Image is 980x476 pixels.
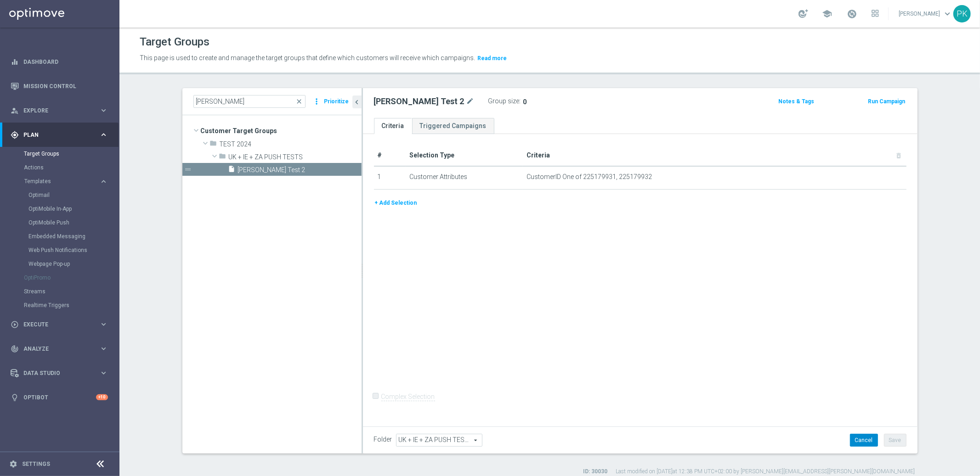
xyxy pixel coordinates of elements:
div: Templates [24,179,99,184]
button: Prioritize [323,95,351,108]
span: Plan [23,132,99,138]
a: Realtime Triggers [24,302,96,309]
a: Mission Control [23,74,108,98]
i: settings [9,460,17,468]
div: Target Groups [24,147,119,161]
td: 1 [374,166,406,189]
i: folder [219,152,227,163]
a: Actions [24,164,96,171]
div: Data Studio [11,369,99,377]
span: Templates [24,179,90,184]
span: This page is used to create and manage the target groups that define which customers will receive... [140,54,475,62]
span: school [822,9,832,19]
button: Read more [476,53,508,63]
div: Mission Control [10,83,108,90]
button: chevron_left [352,95,362,108]
button: equalizer Dashboard [10,58,108,66]
span: TEST 2024 [220,140,362,148]
div: Mission Control [11,74,108,98]
label: Folder [374,436,392,443]
a: Optimail [28,191,96,199]
div: OptiMobile Push [28,216,119,230]
div: OptiMobile In-App [28,202,119,216]
span: Paul Test 2 [238,166,362,174]
div: Execute [11,320,99,329]
span: Explore [23,108,99,113]
i: track_changes [11,345,19,353]
div: Explore [11,106,99,115]
div: gps_fixed Plan keyboard_arrow_right [10,131,108,139]
button: Notes & Tags [777,96,815,106]
i: chevron_left [353,98,362,106]
a: Optibot [23,385,96,409]
button: lightbulb Optibot +10 [10,394,108,401]
div: Realtime Triggers [24,298,119,312]
span: UK &#x2B; IE &#x2B; ZA PUSH TESTS [229,153,362,161]
div: play_circle_outline Execute keyboard_arrow_right [10,321,108,328]
i: keyboard_arrow_right [99,106,108,115]
button: Cancel [850,434,878,447]
div: track_changes Analyze keyboard_arrow_right [10,345,108,353]
i: keyboard_arrow_right [99,369,108,377]
div: Plan [11,131,99,139]
i: more_vert [312,95,322,108]
span: Analyze [23,346,99,352]
i: person_search [11,106,19,115]
a: Embedded Messaging [28,233,96,240]
div: Dashboard [11,50,108,74]
h2: [PERSON_NAME] Test 2 [374,96,465,107]
label: Complex Selection [381,392,435,401]
div: Optimail [28,188,119,202]
td: Customer Attributes [406,166,523,189]
a: Settings [22,461,50,467]
div: Analyze [11,345,99,353]
i: equalizer [11,58,19,66]
div: Web Push Notifications [28,243,119,257]
div: Streams [24,285,119,298]
div: Templates [24,174,119,271]
a: Criteria [374,118,412,134]
button: + Add Selection [374,198,418,208]
label: : [520,97,521,105]
span: keyboard_arrow_down [942,9,952,19]
th: Selection Type [406,145,523,166]
a: OptiMobile Push [28,219,96,226]
div: PK [953,5,971,22]
i: gps_fixed [11,131,19,139]
button: Data Studio keyboard_arrow_right [10,370,108,377]
div: +10 [96,394,108,400]
div: Webpage Pop-up [28,257,119,271]
a: Target Groups [24,150,96,157]
button: Run Campaign [867,96,906,106]
span: Customer Target Groups [201,124,362,137]
button: Templates keyboard_arrow_right [24,178,108,185]
span: CustomerID One of 225179931, 225179932 [527,173,652,181]
i: insert_drive_file [228,165,236,176]
label: Group size [488,97,520,105]
a: Streams [24,288,96,295]
div: Embedded Messaging [28,230,119,243]
a: Webpage Pop-up [28,260,96,268]
div: OptiPromo [24,271,119,285]
span: close [296,98,303,105]
th: # [374,145,406,166]
span: Execute [23,322,99,327]
button: Save [884,434,906,447]
a: Triggered Campaigns [412,118,494,134]
span: Criteria [527,151,550,159]
i: keyboard_arrow_right [99,177,108,186]
div: Actions [24,161,119,174]
a: OptiMobile In-App [28,205,96,213]
label: ID: 30030 [583,468,608,476]
span: Data Studio [23,370,99,376]
a: Dashboard [23,50,108,74]
span: 0 [523,98,527,106]
div: person_search Explore keyboard_arrow_right [10,107,108,114]
label: Last modified on [DATE] at 12:38 PM UTC+02:00 by [PERSON_NAME][EMAIL_ADDRESS][PERSON_NAME][DOMAIN... [616,468,915,476]
input: Quick find group or folder [193,95,306,108]
div: Optibot [11,385,108,409]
